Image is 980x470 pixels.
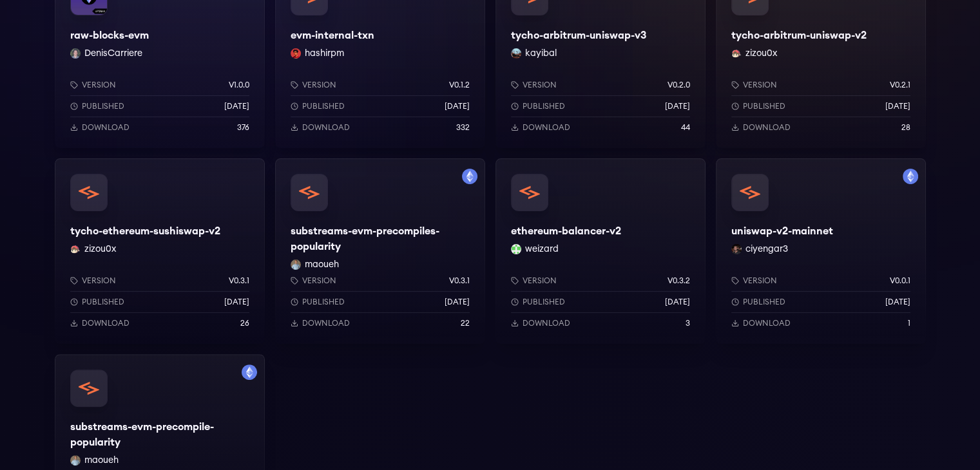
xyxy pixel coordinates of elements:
p: Published [302,297,345,307]
button: kayibal [525,47,557,60]
p: Published [82,101,124,111]
p: [DATE] [885,101,910,111]
button: ciyengar3 [745,243,788,256]
a: ethereum-balancer-v2ethereum-balancer-v2weizard weizardVersionv0.3.2Published[DATE]Download3 [495,158,706,344]
p: Published [523,101,565,111]
img: Filter by mainnet network [462,169,477,184]
p: 376 [237,122,249,133]
p: 1 [908,318,910,328]
p: 332 [456,122,470,133]
p: 44 [681,122,690,133]
p: Download [302,318,350,328]
button: hashirpm [305,47,344,60]
button: maoueh [305,258,339,271]
p: Version [302,80,336,90]
p: v0.1.2 [449,80,470,90]
p: [DATE] [224,101,249,111]
p: Download [82,318,130,328]
img: Filter by mainnet network [242,364,257,380]
p: 28 [901,122,910,133]
p: 26 [240,318,249,328]
p: Published [743,297,785,307]
button: zizou0x [745,47,777,60]
p: Published [523,297,565,307]
p: Version [523,80,557,90]
p: Version [302,276,336,286]
p: [DATE] [885,297,910,307]
button: DenisCarriere [84,47,142,60]
p: Published [743,101,785,111]
button: maoueh [84,454,119,467]
p: Download [743,122,791,133]
a: Filter by mainnet networkuniswap-v2-mainnetuniswap-v2-mainnetciyengar3 ciyengar3Versionv0.0.1Publ... [716,158,926,344]
p: v0.0.1 [890,276,910,286]
p: Download [743,318,791,328]
p: [DATE] [665,101,690,111]
p: v0.2.0 [668,80,690,90]
p: v0.3.1 [229,276,249,286]
p: [DATE] [224,297,249,307]
p: Published [302,101,345,111]
p: Version [743,80,777,90]
p: Download [523,122,570,133]
p: 22 [461,318,470,328]
p: [DATE] [665,297,690,307]
a: Filter by mainnet networksubstreams-evm-precompiles-popularitysubstreams-evm-precompiles-populari... [275,158,485,344]
p: Version [523,276,557,286]
img: Filter by mainnet network [903,169,918,184]
p: v1.0.0 [229,80,249,90]
p: 3 [686,318,690,328]
button: zizou0x [84,243,116,256]
p: Download [523,318,570,328]
p: Version [743,276,777,286]
p: Published [82,297,124,307]
p: v0.3.1 [449,276,470,286]
p: [DATE] [445,101,470,111]
p: Version [82,276,116,286]
p: Version [82,80,116,90]
p: Download [82,122,130,133]
button: weizard [525,243,559,256]
p: v0.3.2 [668,276,690,286]
p: Download [302,122,350,133]
a: tycho-ethereum-sushiswap-v2tycho-ethereum-sushiswap-v2zizou0x zizou0xVersionv0.3.1Published[DATE]... [55,158,265,344]
p: [DATE] [445,297,470,307]
p: v0.2.1 [890,80,910,90]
